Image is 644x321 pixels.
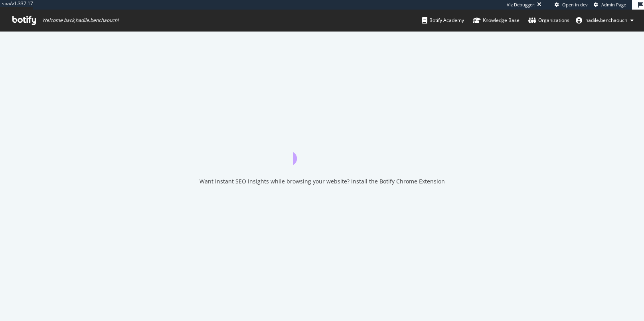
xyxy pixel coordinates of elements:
span: Welcome back, hadile.benchaouch ! [42,17,119,24]
a: Botify Academy [422,10,464,31]
div: Knowledge Base [473,16,520,24]
a: Open in dev [555,2,588,8]
div: Botify Academy [422,16,464,24]
a: Admin Page [594,2,626,8]
a: Knowledge Base [473,10,520,31]
a: Organizations [528,10,569,31]
button: hadile.benchaouch [569,14,640,27]
span: Admin Page [601,2,626,8]
span: hadile.benchaouch [585,17,627,24]
div: Viz Debugger: [507,2,535,8]
div: Organizations [528,16,569,24]
span: Open in dev [562,2,588,8]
